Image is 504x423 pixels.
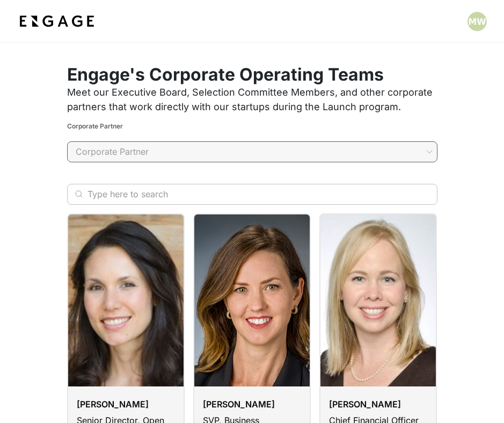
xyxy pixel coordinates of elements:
[17,12,97,31] img: bdf1fb74-1727-4ba0-a5bd-bc74ae9fc70b.jpeg
[67,87,433,112] span: Meet our Executive Board, Selection Committee Members, and other corporate partners that work dir...
[77,399,149,414] h3: [PERSON_NAME]
[87,184,406,205] input: Type here to search
[67,141,437,162] div: Corporate Partner
[67,184,437,205] div: Type here to search
[329,399,401,414] h3: [PERSON_NAME]
[468,12,487,31] button: Open profile menu
[67,123,437,137] h6: Corporate Partner
[203,399,275,414] h3: [PERSON_NAME]
[67,64,384,85] span: Engage's Corporate Operating Teams
[468,12,487,31] img: Profile picture of Michael Wood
